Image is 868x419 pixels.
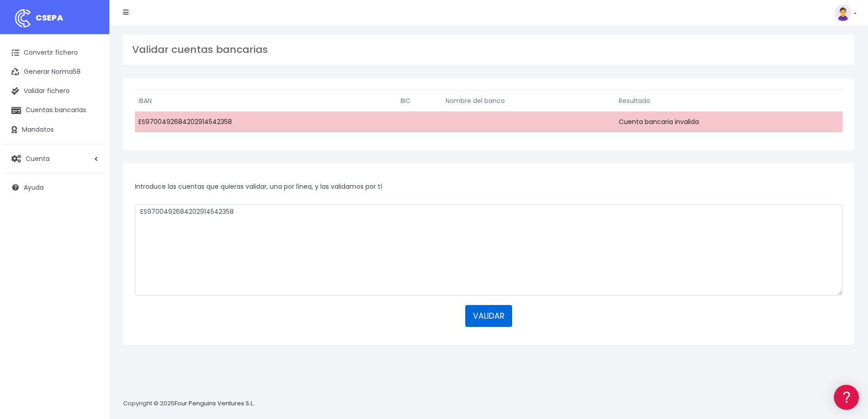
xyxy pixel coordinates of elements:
a: Four Penguins Ventures S.L. [175,399,254,408]
a: Ayuda [5,178,105,197]
a: Información general [9,78,173,92]
button: VALIDAR [465,305,512,327]
div: Programadores [9,219,173,228]
h3: Validar cuentas bancarias [132,44,845,56]
th: Resultado [615,91,842,112]
button: Contáctanos [9,244,173,260]
a: Problemas habituales [9,129,173,144]
div: Convertir ficheros [9,101,173,109]
span: Cuenta [26,154,50,163]
a: POWERED BY ENCHANT [125,263,175,271]
img: profile [835,5,851,21]
a: Formatos [9,115,173,129]
a: API [9,233,173,247]
a: Cuenta [5,149,105,168]
th: BIC [397,91,442,112]
a: General [9,196,173,210]
a: Validar fichero [5,82,105,101]
div: Información general [9,63,173,72]
span: Ayuda [24,183,44,192]
a: Perfiles de empresas [9,158,173,172]
a: Cuentas bancarias [5,101,105,120]
span: Introduce las cuentas que quieras validar, una por línea, y las validamos por tí [135,182,382,191]
p: Copyright © 2025 . [123,399,256,409]
th: Nombre del banco [442,91,615,112]
td: Cuenta bancaria invalida [615,112,842,133]
a: Mandatos [5,120,105,140]
div: Facturación [9,181,173,190]
img: logo [11,7,34,30]
a: Generar Norma58 [5,62,105,82]
th: IBAN [135,91,397,112]
span: CSEPA [36,12,63,23]
a: Convertir fichero [5,43,105,62]
td: ES9700492684202914542358 [135,112,397,133]
a: Videotutoriales [9,144,173,158]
